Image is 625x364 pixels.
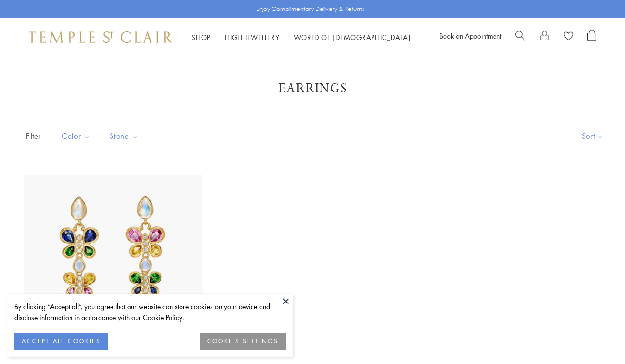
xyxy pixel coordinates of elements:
[587,30,596,44] a: Open Shopping Bag
[256,4,364,14] p: Enjoy Complimentary Delivery & Returns
[577,319,615,354] iframe: Gorgias live chat messenger
[225,32,280,42] a: High JewelleryHigh Jewellery
[105,130,146,142] span: Stone
[294,32,411,42] a: World of [DEMOGRAPHIC_DATA]World of [DEMOGRAPHIC_DATA]
[564,30,573,44] a: View Wishlist
[192,31,411,43] nav: Main navigation
[102,125,146,147] button: Stone
[192,32,211,42] a: ShopShop
[29,31,172,43] img: Temple St. Clair
[55,125,98,147] button: Color
[38,80,587,97] h1: Earrings
[200,333,286,350] button: COOKIES SETTINGS
[24,175,203,354] img: 18K Precious Flutter Earrings
[14,333,108,350] button: ACCEPT ALL COOKIES
[439,31,501,40] a: Book an Appointment
[14,301,286,323] div: By clicking “Accept all”, you agree that our website can store cookies on your device and disclos...
[515,30,525,44] a: Search
[57,130,98,142] span: Color
[560,121,625,151] button: Show sort by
